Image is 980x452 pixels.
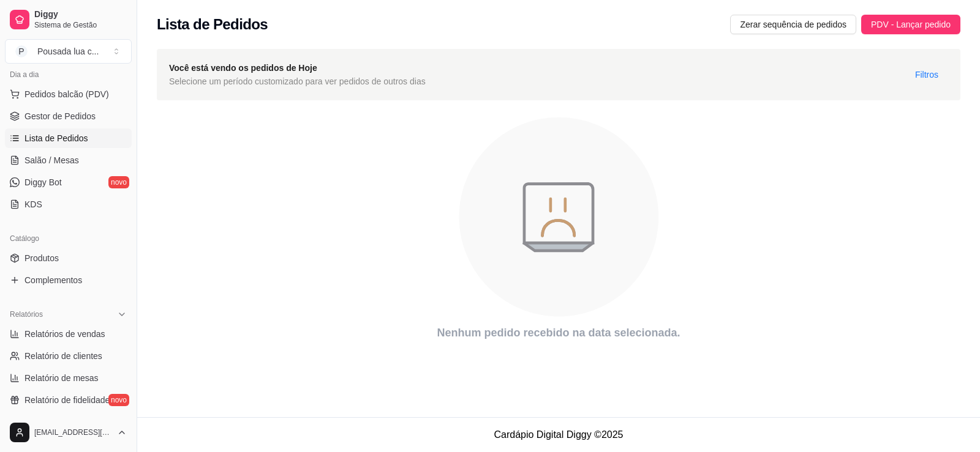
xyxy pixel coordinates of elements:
button: [EMAIL_ADDRESS][DOMAIN_NAME] [5,418,132,447]
button: Pedidos balcão (PDV) [5,84,132,104]
span: Diggy Bot [24,176,62,188]
footer: Cardápio Digital Diggy © 2025 [137,417,980,452]
a: Relatório de fidelidadenovo [5,390,132,410]
article: Nenhum pedido recebido na data selecionada. [157,324,960,341]
span: Relatórios [10,309,43,319]
div: Dia a dia [5,65,132,84]
a: Diggy Botnovo [5,172,132,192]
button: Filtros [905,65,948,84]
span: [EMAIL_ADDRESS][DOMAIN_NAME] [34,428,112,437]
span: Zerar sequência de pedidos [740,18,846,31]
span: Relatório de clientes [24,350,102,362]
div: Catálogo [5,229,132,248]
span: Relatórios de vendas [24,328,105,340]
span: Salão / Mesas [24,154,79,166]
span: KDS [24,198,42,210]
h2: Lista de Pedidos [157,15,268,34]
span: Sistema de Gestão [34,20,127,30]
span: P [15,45,28,57]
button: Zerar sequência de pedidos [730,15,856,34]
span: Lista de Pedidos [24,132,88,144]
a: Salão / Mesas [5,150,132,170]
a: Relatório de mesas [5,368,132,388]
a: Produtos [5,248,132,268]
span: PDV - Lançar pedido [871,18,951,31]
span: Filtros [915,68,938,81]
a: DiggySistema de Gestão [5,5,132,34]
a: Lista de Pedidos [5,128,132,148]
span: Relatório de fidelidade [24,394,110,406]
div: Pousada lua c ... [37,45,99,57]
span: Pedidos balcão (PDV) [24,88,109,100]
button: PDV - Lançar pedido [861,15,960,34]
span: Produtos [24,252,59,264]
span: Complementos [24,274,82,286]
a: Relatórios de vendas [5,324,132,344]
a: KDS [5,195,132,214]
a: Relatório de clientes [5,346,132,366]
strong: Você está vendo os pedidos de Hoje [169,63,317,73]
span: Selecione um período customizado para ver pedidos de outros dias [169,75,426,88]
button: Select a team [5,39,132,64]
span: Gestor de Pedidos [24,110,96,122]
span: Diggy [34,9,127,20]
a: Complementos [5,270,132,290]
div: animation [157,110,960,324]
span: Relatório de mesas [24,372,99,384]
a: Gestor de Pedidos [5,106,132,126]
